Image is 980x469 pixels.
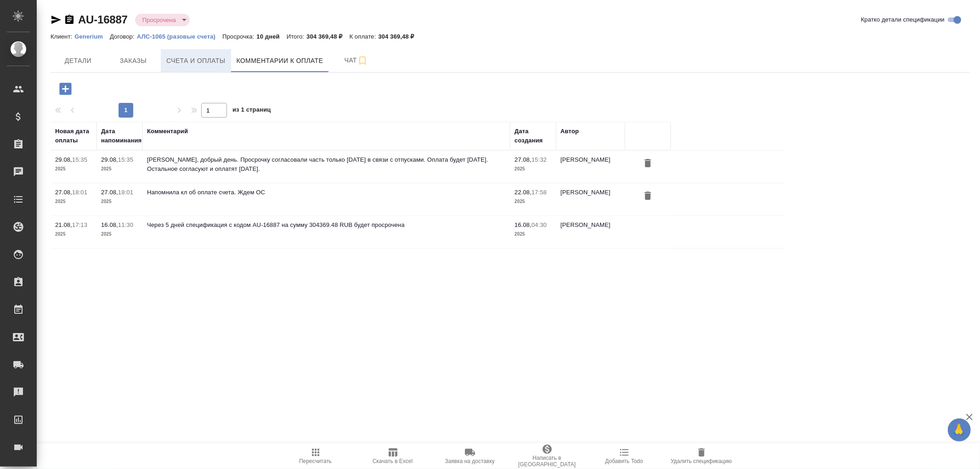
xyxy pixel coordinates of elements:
p: 16.08, [101,221,118,228]
p: 2025 [101,197,138,206]
p: 27.08, [515,156,532,163]
p: Generium [74,33,110,40]
div: Комментарий [147,127,188,136]
p: 15:32 [532,156,547,163]
td: [PERSON_NAME] [556,151,625,183]
p: 2025 [55,197,92,206]
button: Просрочена [140,16,179,24]
p: АЛС-1065 (разовые счета) [137,33,222,40]
a: AU-16887 [78,13,128,26]
span: Кратко детали спецификации [861,15,945,24]
p: Итого: [287,33,306,40]
p: 27.08, [55,189,72,196]
p: 2025 [515,164,551,174]
a: АЛС-1065 (разовые счета) [137,32,222,40]
p: 2025 [515,230,551,239]
svg: Подписаться [357,55,368,66]
p: 04:30 [532,221,547,228]
p: 29.08, [55,156,72,163]
p: 2025 [101,164,138,174]
p: 2025 [55,230,92,239]
p: 304 369,48 ₽ [306,33,349,40]
button: 🙏 [948,418,971,441]
button: Скопировать ссылку для ЯМессенджера [51,14,62,25]
p: 27.08, [101,189,118,196]
span: Комментарии к оплате [237,55,323,67]
span: Детали [56,55,100,67]
td: [PERSON_NAME] [556,216,625,248]
p: 16.08, [515,221,532,228]
p: 18:01 [118,189,133,196]
span: Заказы [111,55,155,67]
p: 10 дней [256,33,286,40]
div: Автор [561,127,579,136]
p: 2025 [55,164,92,174]
span: из 1 страниц [232,104,271,118]
button: Скопировать ссылку [64,14,75,25]
p: 15:35 [72,156,87,163]
p: 2025 [101,230,138,239]
p: 304 369,48 ₽ [378,33,421,40]
p: Клиент: [51,33,74,40]
div: Просрочена [135,14,190,26]
p: 29.08, [101,156,118,163]
p: Через 5 дней спецификация с кодом AU-16887 на сумму 304369.48 RUB будет просрочена [147,220,505,230]
p: 2025 [515,197,551,206]
p: 22.08, [515,189,532,196]
a: Generium [74,32,110,40]
button: Удалить [640,155,656,172]
div: Новая дата оплаты [55,127,92,145]
p: Напомнила кл об оплате счета. Ждем ОС [147,188,505,197]
button: Удалить [640,188,656,205]
p: Просрочка: [222,33,256,40]
p: 17:58 [532,189,547,196]
p: К оплате: [350,33,379,40]
span: Счета и оплаты [166,55,226,67]
p: Договор: [110,33,137,40]
span: 🙏 [952,420,967,440]
p: [PERSON_NAME], добрый день. Просрочку согласовали часть только [DATE] в связи с отпусками. Оплата... [147,155,505,174]
td: [PERSON_NAME] [556,183,625,215]
span: Чат [334,55,378,66]
div: Дата напоминания [101,127,142,145]
button: Добавить комментарий [53,79,78,98]
p: 11:30 [118,221,133,228]
p: 17:13 [72,221,87,228]
p: 21.08, [55,221,72,228]
p: 18:01 [72,189,87,196]
div: Дата создания [515,127,551,145]
p: 15:35 [118,156,133,163]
